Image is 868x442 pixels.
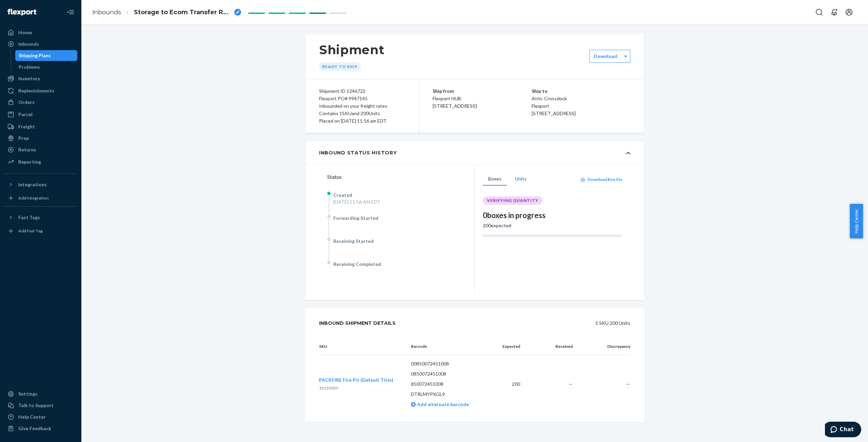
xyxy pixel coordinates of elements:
a: Add alternate barcode [411,401,469,407]
button: Give Feedback [4,423,77,434]
div: Contains 1 SKU and 200 Units [319,110,405,117]
div: Shipping Plans [19,52,51,59]
a: Reporting [4,156,77,167]
a: Shipping Plans [15,50,78,61]
label: Download [594,53,617,60]
div: Replenishments [18,87,54,94]
a: Parcel [4,109,77,120]
div: 200 expected [483,222,622,229]
div: Talk to Support [18,402,54,409]
a: Add Integration [4,193,77,204]
div: Add Integration [18,195,48,201]
button: Integrations [4,179,77,190]
a: Freight [4,121,77,132]
span: PACKFIRE Fire Pit (Default Title) [319,377,393,383]
td: 200 [492,355,526,413]
p: Flexport [532,102,631,110]
a: Settings [4,388,77,399]
img: Flexport logo [7,9,36,16]
th: Received [526,338,578,355]
div: [DATE] 11:56 AM EDT [333,198,380,205]
h1: Shipment [319,43,384,57]
a: Problems [15,62,78,72]
div: Shipment ID 1246722 [319,87,405,95]
a: Home [4,27,77,38]
div: Add Fast Tag [18,228,43,234]
div: Inbounded on your freight rates [319,102,405,110]
button: PACKFIRE Fire Pit (Default Title) [319,377,393,383]
span: VERIFYING QUANTITY [487,198,538,203]
div: Returns [18,146,36,153]
th: Discrepancy [578,338,630,355]
th: Barcode [406,338,492,355]
div: Settings [18,391,38,397]
a: Replenishments [4,85,77,96]
div: Ready to ship [319,62,361,71]
p: Ship from [433,87,532,95]
span: Storage to Ecom Transfer RP5PMOTV6H36M [134,8,232,17]
div: Integrations [18,181,47,188]
div: Inbounds [18,41,39,47]
div: Problems [19,64,40,70]
span: — [626,381,630,387]
button: Units [510,173,532,186]
button: Open account menu [842,5,856,19]
div: Freight [18,123,35,130]
span: Receiving Started [333,238,374,244]
span: [STREET_ADDRESS] [532,110,576,116]
button: Boxes [483,173,507,186]
span: Flexport HUB [STREET_ADDRESS] [433,96,477,109]
iframe: Opens a widget where you can chat to one of our agents [825,422,861,439]
div: Placed on [DATE] 11:56 am EDT [319,117,405,125]
div: 0 boxes in progress [483,210,622,220]
button: Fast Tags [4,212,77,223]
span: — [569,381,573,387]
div: Parcel [18,111,33,118]
a: Inbounds [4,39,77,49]
p: 00850072451008 [411,360,487,367]
p: 0850072451008 [411,371,487,377]
a: Inbounds [92,8,121,16]
p: 850072451008 [411,381,487,387]
div: Help Center [18,414,46,420]
div: Prep [18,135,29,142]
p: Ship to [532,87,631,95]
a: Help Center [4,412,77,422]
span: Add alternate barcode [416,401,469,407]
a: Prep [4,133,77,144]
a: Add Fast Tag [4,226,77,236]
div: Give Feedback [18,425,51,432]
div: Inventory [18,75,40,82]
ol: breadcrumbs [87,2,246,22]
span: Receiving Completed [333,261,381,267]
div: Orders [18,99,35,106]
div: Home [18,29,32,36]
button: Help Center [850,204,863,238]
th: Expected [492,338,526,355]
a: Returns [4,144,77,155]
button: Open notifications [827,5,841,19]
div: Fast Tags [18,214,40,221]
button: Talk to Support [4,400,77,411]
button: Open Search Box [812,5,826,19]
div: Reporting [18,159,41,165]
div: Flexport PO# 9947145 [319,95,405,102]
div: Status [327,173,474,181]
button: Download Box IDs [580,176,622,182]
a: Inventory [4,73,77,84]
button: Close Navigation [64,5,77,19]
th: SKU [319,338,406,355]
div: Inbound Status History [319,149,397,156]
p: DTRLMYPXGL9 [411,391,487,398]
a: Orders [4,97,77,108]
span: 10125001 [319,385,338,391]
p: Attn: Crossdock [532,95,631,102]
span: Forwarding Started [333,215,378,221]
div: Inbound Shipment Details [319,316,396,330]
div: 1 SKU 200 Units [411,316,630,330]
span: Created [333,192,352,198]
